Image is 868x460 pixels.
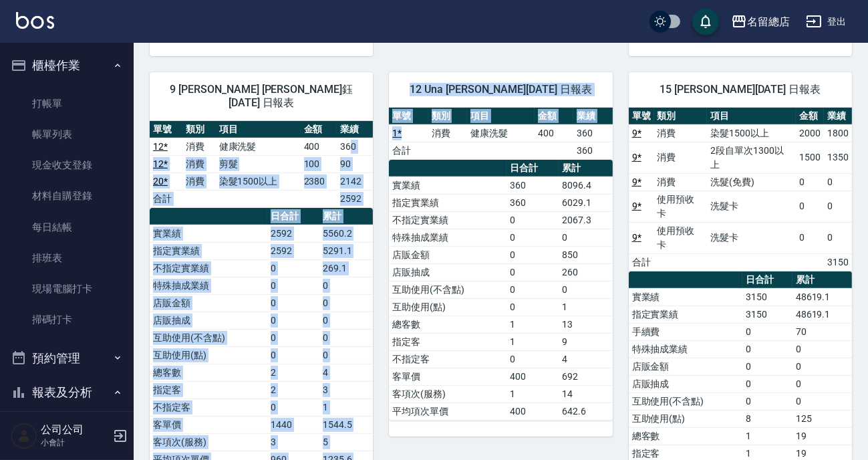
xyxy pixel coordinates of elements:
[389,333,507,350] td: 指定客
[796,173,824,191] td: 0
[319,225,373,242] td: 5560.2
[507,263,559,281] td: 0
[216,121,301,138] th: 項目
[645,83,836,96] span: 15 [PERSON_NAME][DATE] 日報表
[507,350,559,368] td: 0
[742,410,792,427] td: 8
[559,333,612,350] td: 9
[792,323,852,340] td: 70
[319,346,373,364] td: 0
[742,392,792,410] td: 0
[319,312,373,329] td: 0
[389,160,612,421] table: a dense table
[824,191,852,222] td: 0
[507,333,559,350] td: 1
[267,242,319,259] td: 2592
[319,294,373,312] td: 0
[559,263,612,281] td: 260
[507,368,559,385] td: 400
[319,416,373,433] td: 1544.5
[389,402,507,420] td: 平均項次單價
[319,329,373,346] td: 0
[150,381,267,398] td: 指定客
[301,155,337,172] td: 100
[792,375,852,392] td: 0
[267,225,319,242] td: 2592
[654,222,708,253] td: 使用預收卡
[824,124,852,142] td: 1800
[182,121,215,138] th: 類別
[41,437,109,449] p: 小會計
[824,173,852,191] td: 0
[726,8,795,35] button: 名留總店
[301,138,337,155] td: 400
[319,398,373,416] td: 1
[389,211,507,229] td: 不指定實業績
[792,392,852,410] td: 0
[319,381,373,398] td: 3
[629,358,742,375] td: 店販金額
[389,142,428,159] td: 合計
[216,172,301,190] td: 染髮1500以上
[467,108,535,125] th: 項目
[559,402,612,420] td: 642.6
[559,316,612,333] td: 13
[629,323,742,340] td: 手續費
[707,124,796,142] td: 染髮1500以上
[792,340,852,358] td: 0
[5,48,128,83] button: 櫃檯作業
[389,281,507,298] td: 互助使用(不含點)
[182,138,215,155] td: 消費
[792,288,852,306] td: 48619.1
[629,410,742,427] td: 互助使用(點)
[389,316,507,333] td: 總客數
[216,155,301,172] td: 剪髮
[742,271,792,289] th: 日合計
[507,194,559,211] td: 360
[5,150,128,181] a: 現金收支登錄
[267,294,319,312] td: 0
[559,350,612,368] td: 4
[319,242,373,259] td: 5291.1
[747,13,790,30] div: 名留總店
[267,329,319,346] td: 0
[150,398,267,416] td: 不指定客
[629,375,742,392] td: 店販抽成
[150,364,267,381] td: 總客數
[5,273,128,304] a: 現場電腦打卡
[824,108,852,125] th: 業績
[707,191,796,222] td: 洗髮卡
[150,433,267,451] td: 客項次(服務)
[707,173,796,191] td: 洗髮(免費)
[150,312,267,329] td: 店販抽成
[150,225,267,242] td: 實業績
[507,246,559,263] td: 0
[337,155,373,172] td: 90
[796,108,824,125] th: 金額
[507,281,559,298] td: 0
[742,427,792,445] td: 1
[559,177,612,194] td: 8096.4
[559,211,612,229] td: 2067.3
[267,259,319,277] td: 0
[535,124,573,142] td: 400
[796,191,824,222] td: 0
[629,306,742,323] td: 指定實業績
[389,298,507,316] td: 互助使用(點)
[5,212,128,243] a: 每日結帳
[389,108,428,125] th: 單號
[150,242,267,259] td: 指定實業績
[389,263,507,281] td: 店販抽成
[507,316,559,333] td: 1
[150,190,182,207] td: 合計
[507,402,559,420] td: 400
[559,229,612,246] td: 0
[5,341,128,376] button: 預約管理
[573,108,612,125] th: 業績
[428,108,467,125] th: 類別
[405,83,596,96] span: 12 Una [PERSON_NAME][DATE] 日報表
[792,427,852,445] td: 19
[5,119,128,150] a: 帳單列表
[559,385,612,402] td: 14
[796,142,824,173] td: 1500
